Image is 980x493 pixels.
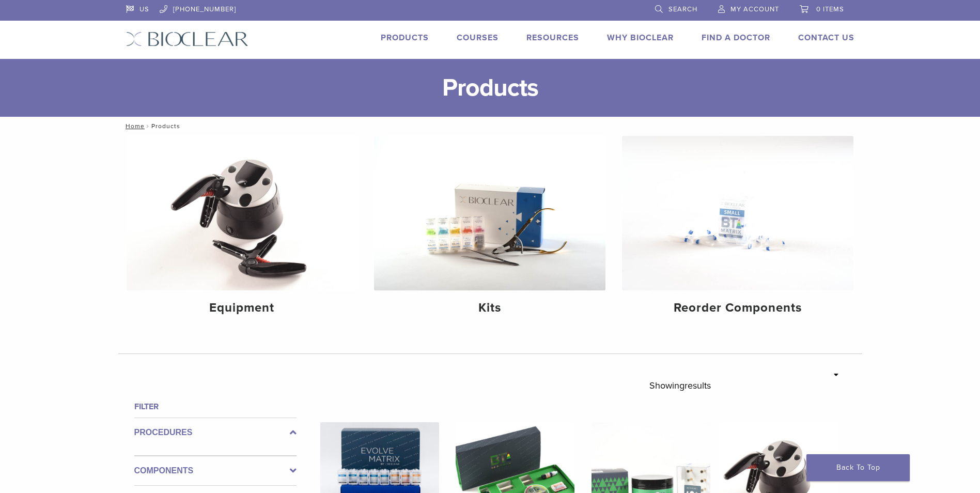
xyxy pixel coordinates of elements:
label: Procedures [134,426,297,439]
a: Contact Us [798,33,854,43]
p: Showing results [649,375,711,396]
a: Why Bioclear [607,33,674,43]
a: Find A Doctor [702,33,770,43]
h4: Reorder Components [630,299,845,317]
nav: Products [118,117,862,135]
img: Bioclear [126,32,248,47]
a: Equipment [127,136,358,324]
h4: Equipment [135,299,350,317]
img: Equipment [127,136,358,290]
h4: Kits [382,299,597,317]
span: 0 items [816,5,844,13]
label: Components [134,465,297,477]
a: Products [381,33,429,43]
a: Courses [457,33,499,43]
span: My Account [730,5,779,13]
a: Home [122,122,145,130]
a: Back To Top [806,454,910,481]
a: Reorder Components [622,136,853,324]
span: / [145,124,151,129]
h4: Filter [134,400,297,413]
img: Reorder Components [622,136,853,290]
a: Kits [374,136,605,324]
span: Search [668,5,697,13]
img: Kits [374,136,605,290]
a: Resources [526,33,579,43]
